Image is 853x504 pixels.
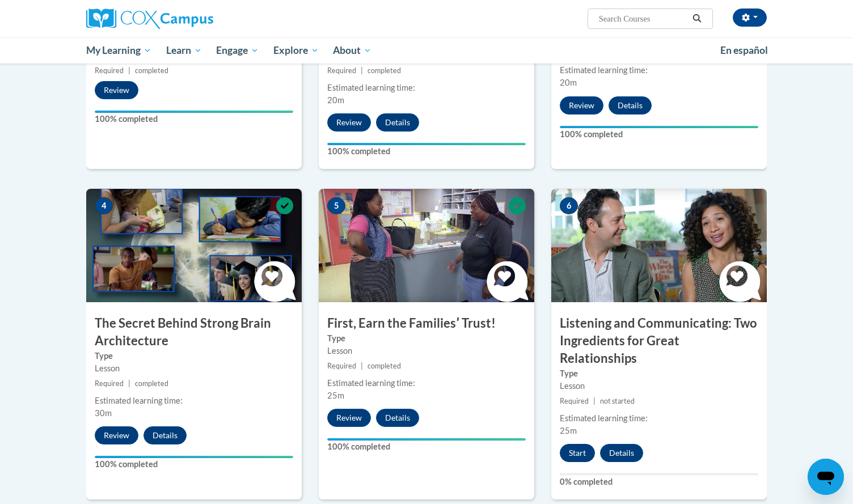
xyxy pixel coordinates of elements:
label: 0% completed [560,476,758,488]
button: Account Settings [733,9,767,27]
button: Details [609,96,652,115]
img: Cox Campus [86,9,213,29]
div: Estimated learning time: [327,82,526,94]
div: Your progress [327,143,526,145]
div: Lesson [327,345,526,357]
span: 4 [95,197,113,214]
div: Lesson [560,380,758,392]
div: Estimated learning time: [560,412,758,425]
span: | [128,379,130,388]
span: | [593,397,596,405]
a: My Learning [79,37,159,63]
div: Your progress [327,438,526,441]
span: 30m [95,408,112,418]
label: 100% completed [327,145,526,158]
button: Review [327,113,371,132]
label: Type [95,350,293,362]
span: | [361,66,363,75]
label: 100% completed [560,128,758,141]
label: 100% completed [95,113,293,125]
div: Your progress [560,126,758,128]
span: 20m [327,95,344,105]
span: Required [327,362,356,370]
label: 100% completed [327,441,526,453]
a: Engage [209,37,266,63]
button: Review [95,426,138,444]
h3: The Secret Behind Strong Brain Architecture [86,315,302,350]
span: Learn [166,44,202,57]
a: About [326,37,379,63]
div: Main menu [69,37,784,63]
div: Estimated learning time: [95,395,293,407]
span: | [361,362,363,370]
button: Details [376,113,419,132]
button: Details [376,409,419,427]
span: Engage [216,44,259,57]
a: Explore [266,37,326,63]
img: Course Image [319,189,534,302]
span: Required [560,397,589,405]
span: 6 [560,197,578,214]
label: Type [327,332,526,345]
span: 25m [327,391,344,400]
div: Lesson [95,362,293,375]
button: Review [560,96,603,115]
button: Details [143,426,187,444]
span: My Learning [86,44,151,57]
img: Course Image [551,189,767,302]
button: Start [560,444,595,462]
label: Type [560,367,758,380]
input: Search Courses [598,12,689,26]
h3: First, Earn the Familiesʹ Trust! [319,315,534,332]
button: Search [689,12,706,26]
button: Details [600,444,643,462]
a: Cox Campus [86,9,302,29]
span: En español [720,44,768,56]
span: Explore [273,44,319,57]
span: completed [135,379,168,388]
span: Required [95,66,124,75]
img: Course Image [86,189,302,302]
span: Required [327,66,356,75]
div: Estimated learning time: [560,64,758,77]
span: not started [600,397,635,405]
iframe: Button to launch messaging window [808,459,844,495]
button: Review [327,409,371,427]
span: 20m [560,78,577,87]
span: | [128,66,130,75]
span: Required [95,379,124,388]
div: Your progress [95,456,293,458]
span: 25m [560,426,577,435]
div: Estimated learning time: [327,377,526,389]
span: completed [135,66,168,75]
span: completed [368,362,401,370]
span: completed [368,66,401,75]
span: 5 [327,197,345,214]
button: Review [95,81,138,99]
a: En español [713,39,775,62]
label: 100% completed [95,458,293,471]
div: Your progress [95,111,293,113]
h3: Listening and Communicating: Two Ingredients for Great Relationships [551,315,767,367]
a: Learn [159,37,209,63]
span: About [333,44,371,57]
